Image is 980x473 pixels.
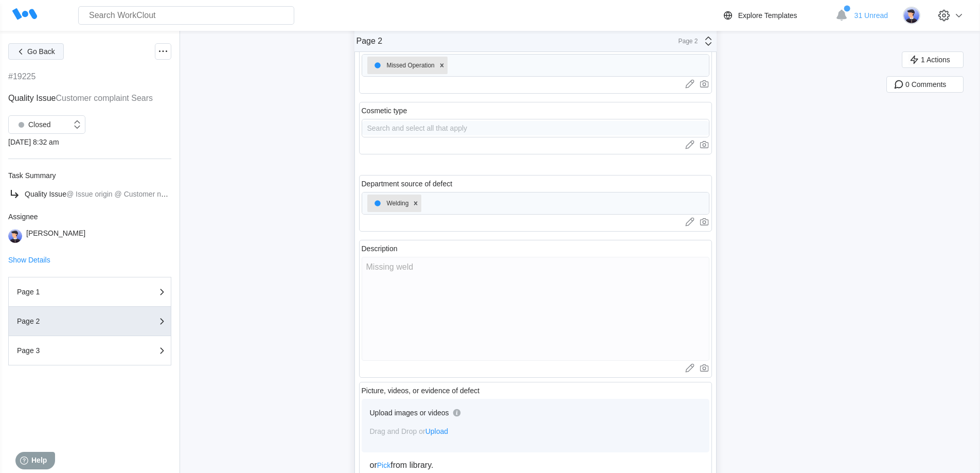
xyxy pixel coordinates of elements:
span: 1 Actions [921,56,950,63]
button: Page 3 [8,336,171,365]
span: 31 Unread [854,11,888,20]
button: 0 Comments [886,76,964,93]
div: Cosmetic type [362,107,407,115]
mark: Customer complaint [56,94,129,102]
span: Pick [377,461,390,469]
span: 0 Comments [905,81,946,88]
button: Go Back [8,43,64,60]
img: user-5.png [903,7,920,24]
span: Quality Issue [25,190,66,198]
button: Page 2 [8,307,171,336]
div: or from library. [370,461,701,470]
div: Upload images or videos [370,409,449,417]
mark: Sears [131,94,153,102]
div: Task Summary [8,171,171,180]
mark: @ Customer name of affected final part number [115,190,267,198]
input: Search WorkClout [78,6,294,25]
textarea: Missing weld [362,257,709,361]
div: Assignee [8,213,171,221]
img: user-5.png [8,229,22,243]
div: Page 1 [17,288,120,295]
div: Department source of defect [362,180,453,188]
div: Description [362,244,398,253]
div: Explore Templates [738,11,797,20]
div: Page 2 [357,37,383,46]
div: Page 2 [672,38,698,45]
span: Go Back [27,48,55,55]
div: [PERSON_NAME] [26,229,85,243]
div: #19225 [8,72,35,81]
div: Page 2 [17,318,120,325]
mark: @ Issue origin [66,190,113,198]
div: Page 3 [17,347,120,354]
a: Explore Templates [722,9,830,22]
div: [DATE] 8:32 am [8,138,171,146]
span: Upload [425,427,448,435]
span: Drag and Drop or [370,427,449,435]
div: Closed [14,117,51,132]
div: Picture, videos, or evidence of defect [362,387,480,395]
a: Quality Issue@ Issue origin@ Customer name of affected final part number [8,188,171,200]
button: 1 Actions [902,51,964,68]
button: Show Details [8,256,50,264]
span: Quality Issue [8,94,56,102]
button: Page 1 [8,277,171,307]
